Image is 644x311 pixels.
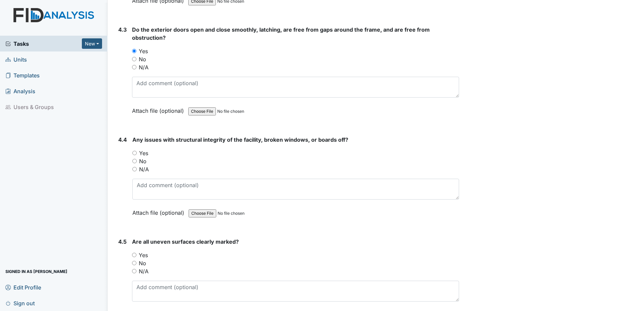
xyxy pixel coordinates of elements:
span: Units [5,54,27,65]
label: No [139,55,146,63]
label: 4.3 [118,26,127,34]
input: N/A [132,167,137,171]
label: N/A [139,63,149,71]
input: Yes [132,49,136,53]
label: No [139,259,146,267]
label: 4.4 [118,136,127,144]
label: Yes [139,251,148,259]
input: N/A [132,269,136,273]
span: Templates [5,70,40,80]
input: No [132,261,136,265]
input: No [132,159,137,163]
span: Are all uneven surfaces clearly marked? [132,238,239,245]
label: Attach file (optional) [132,103,187,115]
input: No [132,57,136,61]
span: Any issues with structural integrity of the facility, broken windows, or boards off? [132,136,348,143]
label: No [139,157,147,165]
label: N/A [139,165,149,173]
input: N/A [132,65,136,69]
label: Yes [139,47,148,55]
span: Edit Profile [5,282,41,292]
a: Tasks [5,40,82,48]
button: New [82,38,102,49]
span: Signed in as [PERSON_NAME] [5,266,67,277]
input: Yes [132,253,136,257]
label: 4.5 [118,238,127,246]
span: Sign out [5,298,35,308]
span: Analysis [5,86,35,96]
span: Do the exterior doors open and close smoothly, latching, are free from gaps around the frame, and... [132,26,430,41]
label: N/A [139,267,149,275]
label: Attach file (optional) [132,205,187,217]
input: Yes [132,151,137,155]
label: Yes [139,149,148,157]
